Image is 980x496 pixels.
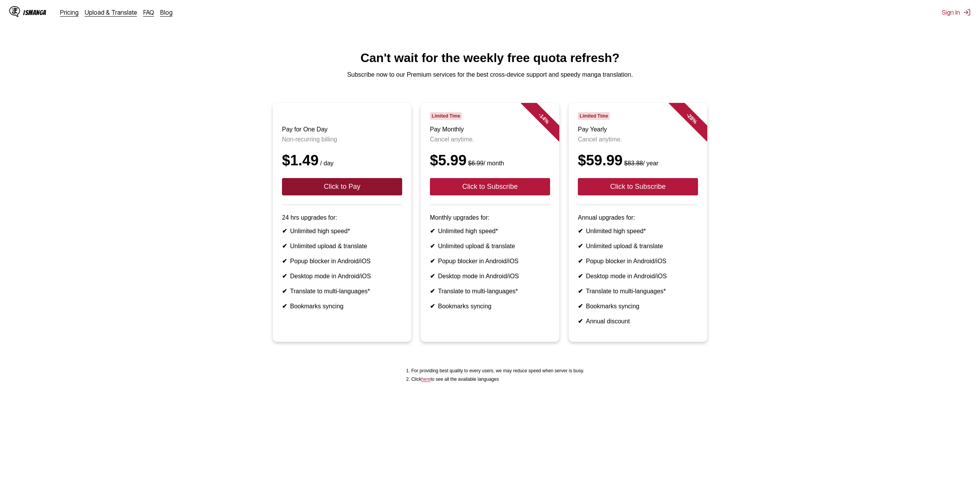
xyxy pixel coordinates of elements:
b: ✔ [578,228,583,234]
b: ✔ [282,243,287,249]
button: Click to Subscribe [430,178,550,195]
b: ✔ [578,258,583,264]
small: / month [467,160,504,166]
b: ✔ [430,243,435,249]
li: Unlimited upload & translate [430,242,550,250]
b: ✔ [430,258,435,264]
small: / year [623,160,658,166]
li: Popup blocker in Android/iOS [282,257,402,265]
button: Sign In [942,8,971,16]
p: Annual upgrades for: [578,214,698,221]
p: Cancel anytime. [578,136,698,143]
span: Limited Time [430,112,462,120]
div: $59.99 [578,152,698,169]
button: Click to Pay [282,178,402,195]
b: ✔ [578,273,583,279]
s: $83.88 [624,160,643,166]
li: Translate to multi-languages* [578,288,698,295]
b: ✔ [430,228,435,234]
small: / day [319,160,334,166]
li: For providing best quality to every users, we may reduce speed when server is busy. [411,368,584,373]
li: Desktop mode in Android/iOS [282,272,402,280]
b: ✔ [282,303,287,309]
s: $6.99 [468,160,483,166]
button: Click to Subscribe [578,178,698,195]
b: ✔ [578,303,583,309]
img: Sign out [963,8,971,16]
div: - 28 % [669,95,715,141]
li: Popup blocker in Android/iOS [430,257,550,265]
div: IsManga [23,9,46,16]
b: ✔ [430,273,435,279]
h1: Can't wait for the weekly free quota refresh? [6,51,974,65]
b: ✔ [578,243,583,249]
h3: Pay Yearly [578,126,698,133]
a: Blog [160,8,173,16]
img: IsManga Logo [9,6,20,17]
li: Click to see all the available languages [411,377,584,382]
p: Non-recurring billing [282,136,402,143]
b: ✔ [430,288,435,294]
p: 24 hrs upgrades for: [282,214,402,221]
li: Desktop mode in Android/iOS [430,272,550,280]
a: IsManga LogoIsManga [9,6,60,18]
b: ✔ [282,273,287,279]
p: Monthly upgrades for: [430,214,550,221]
h3: Pay for One Day [282,126,402,133]
li: Popup blocker in Android/iOS [578,257,698,265]
a: FAQ [143,8,154,16]
div: $1.49 [282,152,402,169]
li: Unlimited high speed* [282,227,402,235]
b: ✔ [282,258,287,264]
b: ✔ [282,288,287,294]
li: Translate to multi-languages* [282,288,402,295]
p: Subscribe now to our Premium services for the best cross-device support and speedy manga translat... [6,71,974,78]
li: Annual discount [578,318,698,325]
li: Translate to multi-languages* [430,288,550,295]
b: ✔ [578,288,583,294]
li: Bookmarks syncing [282,303,402,310]
p: Cancel anytime. [430,136,550,143]
b: ✔ [282,228,287,234]
li: Unlimited upload & translate [578,242,698,250]
div: - 14 % [521,95,567,141]
a: Pricing [60,8,79,16]
a: Available languages [421,377,431,382]
b: ✔ [578,318,583,325]
li: Unlimited high speed* [578,227,698,235]
li: Desktop mode in Android/iOS [578,272,698,280]
h3: Pay Monthly [430,126,550,133]
div: $5.99 [430,152,550,169]
b: ✔ [430,303,435,309]
li: Unlimited upload & translate [282,242,402,250]
li: Unlimited high speed* [430,227,550,235]
li: Bookmarks syncing [578,303,698,310]
li: Bookmarks syncing [430,303,550,310]
span: Limited Time [578,112,610,120]
a: Upload & Translate [85,8,137,16]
